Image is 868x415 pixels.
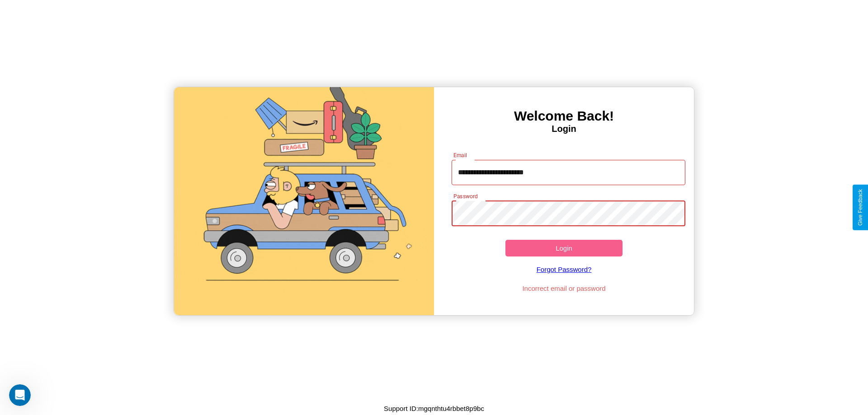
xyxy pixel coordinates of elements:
p: Incorrect email or password [447,282,681,294]
button: Login [505,240,623,256]
h3: Welcome Back! [434,108,694,124]
label: Password [453,192,477,200]
h4: Login [434,124,694,134]
img: gif [174,87,434,315]
div: Give Feedback [857,189,863,226]
p: Support ID: mgqnthtu4rbbet8p9bc [384,402,484,415]
label: Email [453,151,467,159]
iframe: Intercom live chat [9,384,31,406]
a: Forgot Password? [447,256,681,282]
